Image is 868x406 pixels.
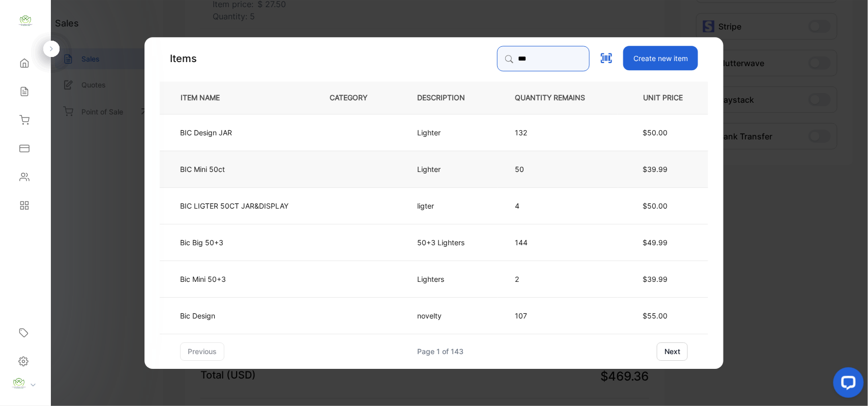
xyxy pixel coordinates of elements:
p: 2 [515,274,601,284]
button: previous [180,342,224,361]
p: Bic Big 50+3 [180,237,227,248]
span: $39.99 [643,165,668,173]
button: Create new item [623,46,698,70]
p: 132 [515,127,601,138]
img: logo [18,13,33,28]
span: $49.99 [643,238,668,247]
p: Lighter [417,164,444,175]
div: Page 1 of 143 [418,346,464,357]
p: 50+3 Lighters [417,237,465,248]
p: 144 [515,237,601,248]
span: $50.00 [643,201,668,210]
p: 50 [515,164,601,175]
p: Bic Mini 50+3 [180,274,227,284]
span: $39.99 [643,275,668,283]
p: ligter [417,200,444,211]
span: $50.00 [643,128,668,137]
iframe: LiveChat chat widget [825,363,868,406]
p: novelty [417,310,444,321]
p: BIC LIGTER 50CT JAR&DISPLAY [180,200,288,211]
p: DESCRIPTION [417,93,481,103]
p: Bic Design [180,310,227,321]
p: UNIT PRICE [635,93,691,103]
p: Lighter [417,127,444,138]
img: profile [11,376,26,391]
p: QUANTITY REMAINS [515,93,601,103]
p: ITEM NAME [177,93,236,103]
p: CATEGORY [330,93,384,103]
p: 4 [515,200,601,211]
p: BIC Design JAR [180,127,232,138]
p: Lighters [417,274,444,284]
p: 107 [515,310,601,321]
p: BIC Mini 50ct [180,164,227,175]
p: Items [170,51,197,66]
span: $55.00 [643,311,668,320]
button: next [657,342,688,361]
